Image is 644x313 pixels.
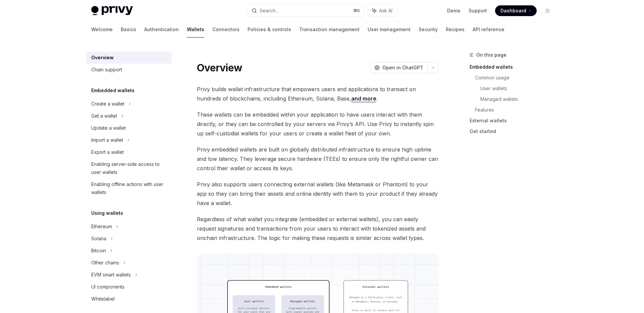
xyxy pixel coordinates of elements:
[91,6,133,15] img: light logo
[469,7,487,14] a: Support
[197,145,439,173] span: Privy embedded wallets are built on globally distributed infrastructure to ensure high uptime and...
[86,52,172,64] a: Overview
[91,235,106,243] div: Solana
[91,160,168,176] div: Enabling server-side access to user wallets
[91,223,112,231] div: Ethereum
[91,259,119,267] div: Other chains
[495,5,537,16] a: Dashboard
[447,7,461,14] a: Demo
[86,146,172,158] a: Export a wallet
[368,5,397,17] button: Ask AI
[260,7,278,15] div: Search...
[248,21,291,38] a: Policies & controls
[379,7,392,14] span: Ask AI
[91,100,124,108] div: Create a wallet
[470,62,558,72] a: Embedded wallets
[476,51,506,59] span: On this page
[542,5,553,16] button: Toggle dark mode
[197,214,439,243] span: Regardless of what wallet you integrate (embedded or external wallets), you can easily request si...
[197,180,439,208] span: Privy also supports users connecting external wallets (like Metamask or Phantom) to your app so t...
[121,21,136,38] a: Basics
[351,95,376,102] a: and more
[91,86,135,95] h5: Embedded wallets
[91,112,117,120] div: Get a wallet
[475,72,558,83] a: Common usage
[86,281,172,293] a: UI components
[470,126,558,137] a: Get started
[91,66,122,74] div: Chain support
[473,21,504,38] a: API reference
[86,293,172,305] a: Whitelabel
[500,7,526,14] span: Dashboard
[91,295,115,303] div: Whitelabel
[480,83,558,94] a: User wallets
[91,209,123,217] h5: Using wallets
[475,105,558,115] a: Features
[197,62,242,74] h1: Overview
[197,110,439,138] span: These wallets can be embedded within your application to have users interact with them directly, ...
[91,271,131,279] div: EVM smart wallets
[86,158,172,178] a: Enabling server-side access to user wallets
[91,148,124,156] div: Export a wallet
[419,21,438,38] a: Security
[197,84,439,103] span: Privy builds wallet infrastructure that empowers users and applications to transact on hundreds o...
[86,122,172,134] a: Update a wallet
[368,21,411,38] a: User management
[187,21,204,38] a: Wallets
[91,136,123,144] div: Import a wallet
[86,64,172,76] a: Chain support
[353,8,360,13] span: ⌘ K
[91,283,124,291] div: UI components
[382,64,423,71] span: Open in ChatGPT
[91,124,126,132] div: Update a wallet
[212,21,239,38] a: Connectors
[480,94,558,105] a: Managed wallets
[91,180,168,196] div: Enabling offline actions with user wallets
[446,21,465,38] a: Recipes
[86,178,172,198] a: Enabling offline actions with user wallets
[370,62,427,73] button: Open in ChatGPT
[91,54,114,62] div: Overview
[247,5,364,17] button: Search...⌘K
[91,247,106,255] div: Bitcoin
[144,21,179,38] a: Authentication
[299,21,360,38] a: Transaction management
[470,115,558,126] a: External wallets
[91,21,113,38] a: Welcome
